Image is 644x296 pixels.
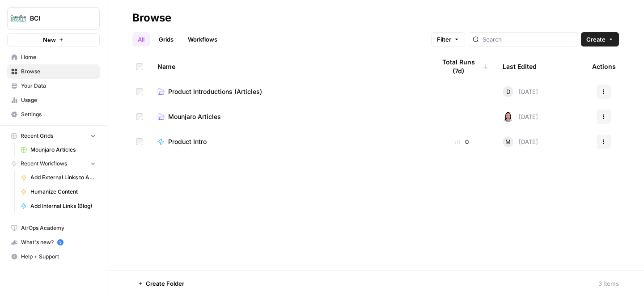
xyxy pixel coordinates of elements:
[431,32,465,47] button: Filter
[21,224,96,232] span: AirOps Academy
[436,137,488,146] div: 0
[483,35,573,44] input: Search
[132,32,150,47] a: All
[7,221,100,235] a: AirOps Academy
[17,199,100,213] a: Add Internal Links (Blog)
[7,7,100,30] button: Workspace: BCI
[17,170,100,185] a: Add External Links to Article
[30,188,96,196] span: Humanize Content
[132,276,190,291] button: Create Folder
[30,14,84,23] span: BCI
[7,64,100,79] a: Browse
[8,236,99,249] div: What's new?
[7,129,100,143] button: Recent Grids
[168,112,221,121] span: Mounjaro Articles
[21,160,67,168] span: Recent Workflows
[21,68,96,76] span: Browse
[7,50,100,64] a: Home
[592,54,616,79] div: Actions
[157,112,421,121] a: Mounjaro Articles
[57,239,64,245] a: 5
[21,110,96,118] span: Settings
[506,87,510,96] span: D
[503,86,538,97] div: [DATE]
[21,96,96,104] span: Usage
[132,11,171,25] div: Browse
[505,137,511,146] span: M
[21,53,96,61] span: Home
[503,136,538,147] div: [DATE]
[168,137,207,146] span: Product Intro
[7,249,100,264] button: Help + Support
[503,111,538,122] div: [DATE]
[168,87,262,96] span: Product Introductions (Articles)
[7,33,100,47] button: New
[21,82,96,90] span: Your Data
[182,32,223,47] a: Workflows
[503,111,513,122] img: o5ihwofzv8qs9qx8tgaced5xajsg
[586,35,606,44] span: Create
[157,87,421,96] a: Product Introductions (Articles)
[59,240,61,245] text: 5
[43,35,56,44] span: New
[7,107,100,122] a: Settings
[503,54,537,79] div: Last Edited
[21,253,96,261] span: Help + Support
[157,54,421,79] div: Name
[17,185,100,199] a: Humanize Content
[7,93,100,107] a: Usage
[157,137,421,146] a: Product Intro
[581,32,619,47] button: Create
[17,143,100,157] a: Mounjaro Articles
[7,79,100,93] a: Your Data
[153,32,179,47] a: Grids
[30,202,96,210] span: Add Internal Links (Blog)
[30,173,96,182] span: Add External Links to Article
[21,132,53,140] span: Recent Grids
[598,279,619,288] div: 3 Items
[146,279,184,288] span: Create Folder
[7,235,100,249] button: What's new? 5
[436,54,488,79] div: Total Runs (7d)
[437,35,451,44] span: Filter
[30,146,96,154] span: Mounjaro Articles
[7,157,100,170] button: Recent Workflows
[10,10,26,26] img: BCI Logo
